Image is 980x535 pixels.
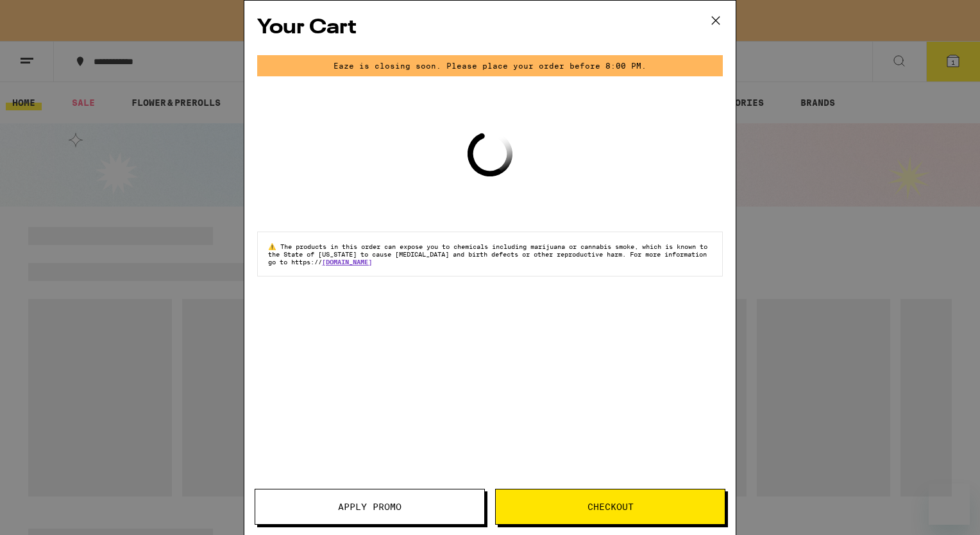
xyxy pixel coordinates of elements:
[257,13,723,42] h2: Your Cart
[929,484,970,525] iframe: Button to launch messaging window
[255,489,485,525] button: Apply Promo
[257,55,723,76] div: Eaze is closing soon. Please place your order before 8:00 PM.
[268,242,707,266] span: The products in this order can expose you to chemicals including marijuana or cannabis smoke, whi...
[322,258,372,266] a: [DOMAIN_NAME]
[495,489,725,525] button: Checkout
[587,502,634,511] span: Checkout
[338,502,401,511] span: Apply Promo
[268,242,280,250] span: ⚠️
